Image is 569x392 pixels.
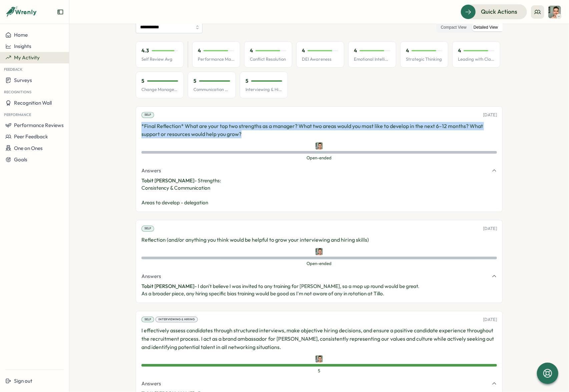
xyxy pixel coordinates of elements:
[483,226,497,232] p: [DATE]
[458,47,461,54] p: 4
[141,380,497,387] button: Answers
[461,4,527,19] button: Quick Actions
[141,47,149,54] p: 4.3
[245,87,282,93] p: Interviewing & Hiring
[438,23,470,32] label: Compact View
[14,133,48,140] span: Peer Feedback
[141,380,161,387] span: Answers
[14,43,31,49] span: Insights
[470,23,501,32] label: Detailed View
[548,6,561,18] img: Tobit Michael
[354,56,391,62] p: Emotional Intelligence
[141,56,178,62] p: Self Review Avg
[198,47,201,54] p: 4
[316,142,323,150] img: Tobit Michael
[14,122,64,128] span: Performance Reviews
[406,56,443,62] p: Strategic Thinking
[14,100,52,106] span: Recognition Wall
[193,77,196,85] p: 5
[141,167,161,174] span: Answers
[141,155,497,161] span: Open-ended
[193,87,230,93] p: Communication Skills
[57,9,64,15] button: Expand sidebar
[316,355,323,363] img: Tobit Michael
[141,77,144,85] p: 5
[141,226,154,232] div: Self
[14,32,28,38] span: Home
[14,54,40,61] span: My Activity
[141,283,194,289] span: Tobit [PERSON_NAME]
[14,156,27,163] span: Goals
[250,47,253,54] p: 4
[141,273,161,280] span: Answers
[141,177,194,184] span: Tobit [PERSON_NAME]
[141,261,497,267] span: Open-ended
[245,77,248,85] p: 5
[141,317,154,323] div: Self
[141,112,154,118] div: Self
[141,283,497,297] p: - I don't believe I was invited to any training for [PERSON_NAME], so a mop up round would be gre...
[483,112,497,118] p: [DATE]
[141,167,497,174] button: Answers
[458,56,495,62] p: Leading with Clarity & Confidence
[250,56,287,62] p: Conflict Resolution
[316,248,323,255] img: Tobit Michael
[14,145,43,151] span: One on Ones
[14,378,32,384] span: Sign out
[302,47,305,54] p: 4
[141,177,497,206] p: - Strengths: Consistency & Communication Areas to develop - delegation
[406,47,409,54] p: 4
[481,7,517,16] span: Quick Actions
[141,122,497,139] p: *Final Reflection* What are your top two strengths as a manager? What two areas would you most li...
[141,236,497,244] p: Reflection (and/or anything you think would be helpful to grow your interviewing and hiring skills)
[141,368,497,374] span: 5
[141,87,178,93] p: Change Management
[354,47,357,54] p: 4
[302,56,339,62] p: DEI Awareness
[198,56,234,62] p: Performance Management
[141,326,497,351] p: I effectively assess candidates through structured interviews, make objective hiring decisions, a...
[141,273,497,280] button: Answers
[155,317,198,323] div: Interviewing & Hiring
[483,317,497,323] p: [DATE]
[14,77,32,83] span: Surveys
